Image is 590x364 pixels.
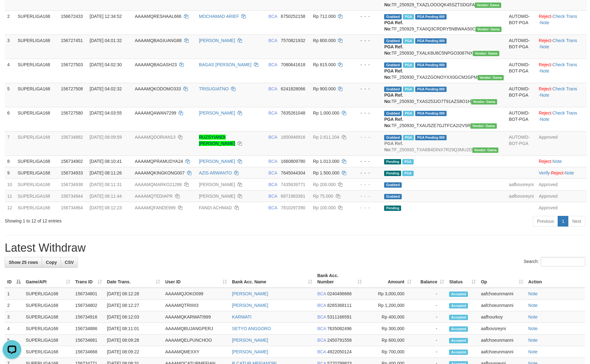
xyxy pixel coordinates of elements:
th: Game/API: activate to sort column ascending [23,270,73,288]
td: - [414,335,447,346]
span: [DATE] 04:02:30 [90,62,122,67]
td: Approved [536,190,587,202]
a: SETYO ANGGORO [232,326,271,331]
a: Note [540,44,550,49]
div: - - - [354,86,379,92]
span: PGA Pending [415,135,447,140]
a: Note [528,314,538,319]
a: Check Trans [552,38,577,43]
td: [DATE] 08:12:28 [105,288,163,300]
span: AAAAMQAWAN7299 [135,110,176,115]
span: Accepted [449,326,468,332]
td: aafbovsreyni [506,179,536,190]
td: TF_250930_TXA2ZGONOYXX0GCM2GPM [382,59,506,83]
span: Grabbed [384,87,402,92]
td: · · [536,35,587,59]
td: [DATE] 08:11:01 [105,323,163,335]
td: 2 [5,10,15,35]
span: Marked by aafsoycanthlai [403,14,414,19]
td: TF_250929_TXA0Q3CRDRY5NBWAA50C [382,10,506,35]
td: 156734681 [73,335,105,346]
td: [DATE] 08:12:27 [105,300,163,311]
div: Showing 1 to 12 of 12 entries [5,215,241,224]
span: Copy 8265368111 to clipboard [327,303,352,308]
b: PGA Ref. No: [384,68,403,80]
td: AAAAMQMEXXY [163,346,229,358]
span: BCA [317,326,326,331]
td: SUPERLIGA168 [23,335,73,346]
span: Grabbed [384,62,402,68]
td: Rp 300,000 [364,323,414,335]
td: 3 [5,35,15,59]
td: - [414,311,447,323]
span: 156734944 [61,194,83,199]
td: aafchoeunmanni [478,300,526,311]
a: [PERSON_NAME] [199,182,235,187]
span: Vendor URL: https://trx31.1velocity.biz [473,51,499,56]
span: Copy 2450791558 to clipboard [327,338,352,343]
span: PGA Pending [415,38,447,44]
span: Pending [384,171,401,176]
span: PGA Pending [415,87,447,92]
span: BCA [268,14,277,19]
span: AAAAMQRESHAAL666 [135,14,181,19]
td: SUPERLIGA168 [23,311,73,323]
td: SUPERLIGA168 [15,10,58,35]
td: aafbovsreyni [478,323,526,335]
span: BCA [268,170,277,175]
td: SUPERLIGA168 [15,167,58,179]
span: PGA Pending [415,62,447,68]
td: AUTOWD-BOT-PGA [506,35,536,59]
th: Date Trans.: activate to sort column ascending [105,270,163,288]
span: Marked by aafchoeunmanni [403,135,414,140]
span: [DATE] 08:11:31 [90,182,122,187]
span: Copy 7435639771 to clipboard [281,182,305,187]
a: Copy [42,257,61,268]
th: Bank Acc. Name: activate to sort column ascending [229,270,315,288]
td: - [414,300,447,311]
span: AAAAMQMARKO21286 [135,182,182,187]
td: Rp 3,000,000 [364,288,414,300]
button: Open LiveChat chat widget [3,3,21,21]
td: SUPERLIGA168 [23,346,73,358]
a: Reject [539,38,551,43]
a: Reject [539,62,551,67]
a: BAGAS [PERSON_NAME] [199,62,251,67]
a: [PERSON_NAME] [232,291,268,296]
td: 5 [5,83,15,107]
span: Rp 712.000 [313,14,335,19]
td: 6 [5,107,15,131]
td: Rp 600,000 [364,335,414,346]
span: Grabbed [384,111,402,116]
span: Rp 1.500.000 [313,170,339,175]
th: Status: activate to sort column ascending [447,270,478,288]
span: Grabbed [384,182,402,188]
a: Note [528,291,538,296]
a: Note [540,20,550,25]
th: Balance: activate to sort column ascending [414,270,447,288]
a: Check Trans [552,110,577,115]
td: SUPERLIGA168 [15,83,58,107]
span: BCA [317,314,326,319]
a: [PERSON_NAME] [232,338,268,343]
td: SUPERLIGA168 [15,59,58,83]
a: MOCHAMAD ARIEF [199,14,239,19]
span: AAAAMQDORIAN13 [135,135,175,140]
span: Rp 815.000 [313,62,335,67]
td: SUPERLIGA168 [15,190,58,202]
span: BCA [317,349,326,354]
a: Note [528,326,538,331]
span: Copy 1650946916 to clipboard [281,135,305,140]
div: - - - [354,13,379,19]
td: SUPERLIGA168 [15,107,58,131]
td: - [414,323,447,335]
td: 10 [5,179,15,190]
span: 156727503 [61,62,83,67]
span: BCA [317,291,326,296]
a: [PERSON_NAME] [232,349,268,354]
a: Note [565,170,574,175]
div: - - - [354,158,379,164]
td: aafchoeunmanni [478,288,526,300]
td: SUPERLIGA168 [15,131,58,155]
span: AAAAMQBAGIUANG88 [135,38,181,43]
